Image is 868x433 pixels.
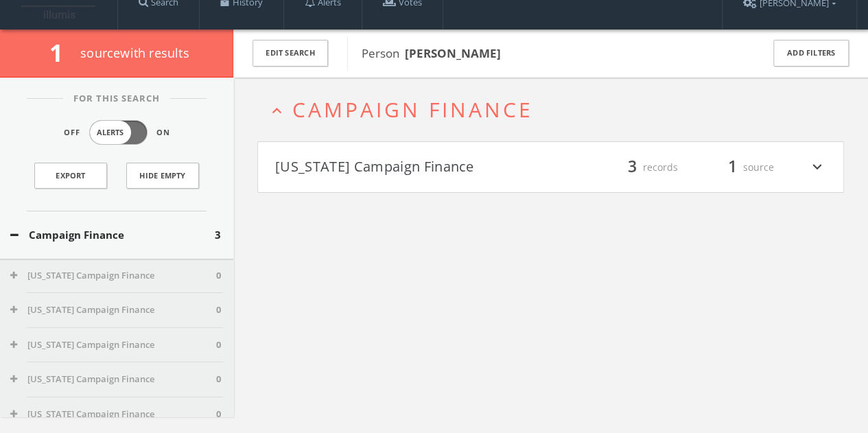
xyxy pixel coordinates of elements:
button: Hide Empty [126,163,199,189]
i: expand_more [808,156,826,179]
span: Off [64,127,80,139]
i: expand_less [268,102,286,120]
div: records [596,156,678,179]
span: 3 [622,155,643,179]
button: expand_lessCampaign Finance [268,98,844,121]
span: 0 [216,303,221,317]
span: Person [362,45,501,61]
span: 1 [49,36,75,69]
span: 0 [216,373,221,386]
button: Add Filters [773,40,849,67]
button: Edit Search [253,40,328,67]
div: source [692,156,774,179]
span: For This Search [63,92,170,106]
span: 0 [216,338,221,352]
span: source with results [80,45,189,61]
span: 0 [216,269,221,283]
button: Campaign Finance [10,227,215,243]
button: [US_STATE] Campaign Finance [10,269,216,283]
button: [US_STATE] Campaign Finance [275,156,551,179]
a: Export [34,163,107,189]
span: Campaign Finance [292,95,533,124]
button: [US_STATE] Campaign Finance [10,373,216,386]
span: 0 [216,408,221,421]
b: [PERSON_NAME] [405,45,501,61]
button: [US_STATE] Campaign Finance [10,303,216,317]
span: 3 [215,227,221,243]
span: On [156,127,170,139]
button: [US_STATE] Campaign Finance [10,408,216,421]
button: [US_STATE] Campaign Finance [10,338,216,352]
span: 1 [722,155,743,179]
